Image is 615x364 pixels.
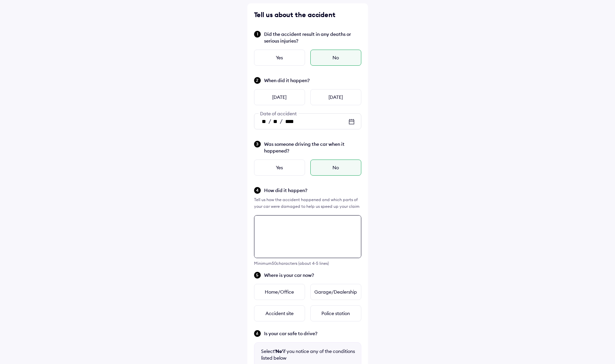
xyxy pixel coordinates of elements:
div: No [310,50,361,66]
div: Tell us about the accident [254,10,361,19]
span: / [268,118,271,124]
div: [DATE] [254,89,305,105]
div: Police station [310,305,361,321]
div: Yes [254,160,305,176]
div: Accident site [254,305,305,321]
span: Where is your car now? [264,272,361,279]
div: No [310,160,361,176]
div: [DATE] [310,89,361,105]
span: / [280,118,283,124]
span: Date of accident [258,111,298,117]
div: Tell us how the accident happened and which parts of your car were damaged to help us speed up yo... [254,196,361,210]
div: Yes [254,50,305,66]
div: Garage/Dealership [310,284,361,300]
b: 'No' [274,348,283,354]
span: How did it happen? [264,187,361,194]
span: When did it happen? [264,77,361,84]
span: Is your car safe to drive? [264,330,361,337]
div: Select if you notice any of the conditions listed below [261,348,355,361]
span: Did the accident result in any deaths or serious injuries? [264,31,361,44]
div: Home/Office [254,284,305,300]
div: Minimum 50 characters (about 4-5 lines) [254,261,361,266]
span: Was someone driving the car when it happened? [264,141,361,154]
